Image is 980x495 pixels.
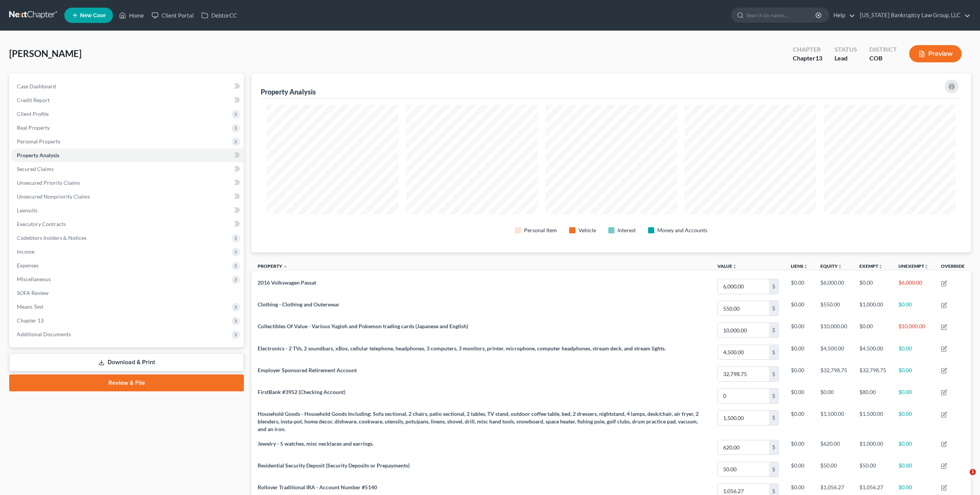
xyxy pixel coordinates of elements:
i: unfold_more [924,264,929,269]
span: Credit Report [17,97,50,103]
div: Chapter [793,45,822,54]
span: Means Test [17,303,43,310]
span: Additional Documents [17,331,71,337]
span: Household Goods - Household Goods Including: Sofa sectional, 2 chairs, patio sectional, 2 tables,... [258,410,699,432]
td: $620.00 [814,436,853,458]
span: Miscellaneous [17,276,51,282]
td: $10,000.00 [892,319,935,341]
td: $50.00 [814,458,853,480]
i: unfold_more [804,264,808,269]
a: Unsecured Priority Claims [11,176,244,190]
span: Lawsuits [17,207,38,213]
div: Vehicle [578,226,596,234]
span: Employer Sponsored Retirement Account [258,367,357,373]
td: $0.00 [892,298,935,319]
span: Executory Contracts [17,221,66,227]
span: Expenses [17,262,39,269]
a: Secured Claims [11,162,244,176]
input: 0.00 [718,367,769,381]
input: 0.00 [718,462,769,477]
span: Property Analysis [17,152,59,158]
iframe: Intercom live chat [954,469,972,487]
span: FirstBank #3952 (Checking Account) [258,389,345,395]
a: Help [830,8,855,22]
a: Exemptunfold_more [859,263,883,269]
span: Unsecured Nonpriority Claims [17,193,90,200]
span: 13 [815,54,822,62]
span: Electronics - 2 TVs, 2 soundbars, xBox, cellular telephone, headphones, 3 computers, 3 monitors, ... [258,345,666,352]
span: 2016 Volkswagen Passat [258,279,316,286]
a: Liensunfold_more [791,263,808,269]
a: Property expand_less [258,263,287,269]
td: $0.00 [814,385,853,407]
span: Jewelry - 5 watches, misc necklaces and earrings. [258,440,374,447]
td: $1,000.00 [853,436,892,458]
a: Unsecured Nonpriority Claims [11,190,244,204]
td: $32,798.75 [853,363,892,385]
input: 0.00 [718,345,769,360]
td: $0.00 [785,407,814,436]
input: 0.00 [718,410,769,425]
td: $6,000.00 [814,275,853,297]
a: Review & File [9,375,244,391]
td: $4,500.00 [814,341,853,363]
td: $0.00 [785,298,814,319]
td: $0.00 [785,363,814,385]
div: Personal Item [524,226,557,234]
div: Chapter [793,54,822,63]
input: 0.00 [718,279,769,294]
span: Collectibles Of Value - Various Yugioh and Pokemon trading cards (Japanese and English) [258,323,468,329]
td: $0.00 [892,436,935,458]
div: Lead [835,54,857,63]
td: $1,000.00 [853,298,892,319]
div: Interest [617,226,636,234]
div: COB [869,54,897,63]
input: 0.00 [718,301,769,316]
div: $ [769,301,778,316]
span: Case Dashboard [17,83,56,90]
a: Property Analysis [11,148,244,162]
div: $ [769,323,778,337]
td: $0.00 [785,458,814,480]
td: $0.00 [853,319,892,341]
a: DebtorCC [198,8,241,22]
td: $0.00 [785,385,814,407]
div: $ [769,279,778,294]
a: Lawsuits [11,204,244,217]
a: [US_STATE] Bankruptcy Law Group, LLC [856,8,970,22]
button: Preview [909,45,962,62]
a: Unexemptunfold_more [898,263,929,269]
span: Secured Claims [17,166,54,172]
a: Equityunfold_more [820,263,842,269]
span: Codebtors Insiders & Notices [17,234,87,241]
input: 0.00 [718,323,769,337]
i: unfold_more [878,264,883,269]
a: Home [115,8,148,22]
td: $0.00 [785,341,814,363]
input: 0.00 [718,440,769,455]
span: New Case [80,13,106,18]
td: $80.00 [853,385,892,407]
td: $6,000.00 [892,275,935,297]
span: Client Profile [17,111,49,117]
td: $4,500.00 [853,341,892,363]
td: $0.00 [892,341,935,363]
span: Chapter 13 [17,317,44,324]
th: Override [935,259,971,276]
a: Download & Print [9,353,244,371]
i: expand_less [283,264,287,269]
span: Rollover Traditional IRA - Account Number #5140 [258,484,377,490]
td: $0.00 [892,407,935,436]
td: $0.00 [892,385,935,407]
td: $0.00 [892,363,935,385]
div: Money and Accounts [657,226,707,234]
div: Status [835,45,857,54]
i: unfold_more [732,264,737,269]
td: $1,500.00 [853,407,892,436]
td: $0.00 [785,436,814,458]
span: SOFA Review [17,290,49,296]
div: District [869,45,897,54]
td: $10,000.00 [814,319,853,341]
input: Search by name... [746,8,817,22]
span: Real Property [17,124,50,131]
